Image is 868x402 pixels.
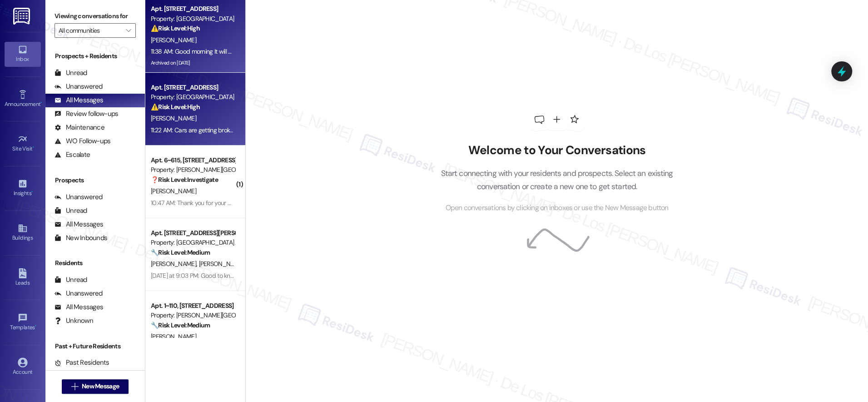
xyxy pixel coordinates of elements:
div: Property: [GEOGRAPHIC_DATA] [151,92,235,102]
a: Leads [5,266,41,290]
strong: ⚠️ Risk Level: High [151,103,200,111]
span: • [31,189,33,195]
div: WO Follow-ups [55,136,110,146]
div: Prospects [45,176,145,185]
div: Apt. [STREET_ADDRESS] [151,83,235,92]
div: 10:47 AM: Thank you for your message. Our offices are currently closed, but we will contact you w... [151,199,685,207]
strong: ❓ Risk Level: Investigate [151,176,218,184]
div: Archived on [DATE] [150,57,236,69]
div: Unread [55,275,87,285]
div: Unread [55,68,87,78]
div: Apt. [STREET_ADDRESS][PERSON_NAME] [151,228,235,238]
div: Prospects + Residents [45,51,145,61]
div: All Messages [55,220,103,229]
button: New Message [62,379,129,394]
label: Viewing conversations for [55,9,136,23]
span: [PERSON_NAME] [151,187,196,195]
a: Insights • [5,176,41,201]
span: Open conversations by clicking on inboxes or use the New Message button [445,202,668,214]
div: Past + Future Residents [45,342,145,351]
span: [PERSON_NAME] [198,260,244,268]
strong: 🔧 Risk Level: Medium [151,248,210,256]
strong: ⚠️ Risk Level: High [151,24,200,32]
div: Unanswered [55,289,103,298]
strong: 🔧 Risk Level: Medium [151,321,210,329]
span: [PERSON_NAME] [151,332,196,341]
div: Property: [GEOGRAPHIC_DATA] Apartments [151,238,235,247]
div: Property: [PERSON_NAME][GEOGRAPHIC_DATA] Apartments [151,311,235,320]
div: Apt. 6~615, [STREET_ADDRESS] [151,156,235,165]
div: Past Residents [55,358,109,367]
div: Escalate [55,150,90,160]
h2: Welcome to Your Conversations [427,143,687,158]
div: Maintenance [55,123,104,132]
div: Apt. [STREET_ADDRESS] [151,4,235,14]
div: Unread [55,206,87,216]
div: 11:22 AM: Cars are getting broken into left and right, and vandalized and y'all are telling peopl... [151,126,584,134]
span: [PERSON_NAME] [151,114,196,122]
span: [PERSON_NAME] [151,36,196,44]
span: • [40,100,42,106]
span: [PERSON_NAME] [151,260,199,268]
img: ResiDesk Logo [13,8,32,25]
a: Templates • [5,310,41,335]
div: Residents [45,258,145,268]
i:  [71,383,78,390]
a: Site Visit • [5,131,41,156]
div: [DATE] at 9:03 PM: Good to know that, [PERSON_NAME]! Let us know if you need anything else in the... [151,271,435,280]
a: Buildings [5,221,41,245]
div: Unanswered [55,192,103,202]
a: Account [5,355,41,379]
span: • [33,144,34,151]
div: All Messages [55,95,103,105]
span: New Message [82,382,119,391]
div: Unknown [55,316,93,326]
div: All Messages [55,302,103,312]
div: Apt. 1~110, [STREET_ADDRESS] [151,301,235,311]
span: • [35,323,36,329]
a: Inbox [5,42,41,66]
div: Property: [GEOGRAPHIC_DATA] [151,14,235,24]
div: Review follow-ups [55,109,118,119]
div: 11:38 AM: Good morning It will be paid on the 16th or 17th that's when my check hits thank you [151,47,394,55]
div: Unanswered [55,82,103,91]
input: All communities [59,23,121,38]
div: Property: [PERSON_NAME][GEOGRAPHIC_DATA] Apartments [151,165,235,175]
p: Start connecting with your residents and prospects. Select an existing conversation or create a n... [427,167,687,193]
div: New Inbounds [55,233,107,243]
i:  [126,27,131,34]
